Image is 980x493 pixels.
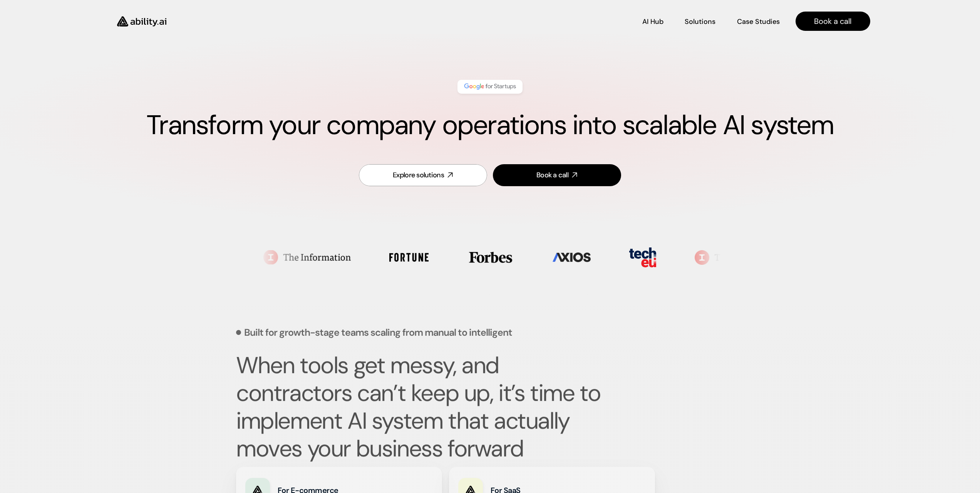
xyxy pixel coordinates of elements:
a: Book a call [493,164,621,186]
a: Solutions [685,15,715,28]
h1: Transform your company operations into scalable AI system [31,109,949,141]
div: Book a call [536,170,568,180]
div: Explore solutions [393,170,444,180]
a: Explore solutions [359,164,487,186]
nav: Main navigation [177,12,870,31]
a: Book a call [796,12,870,31]
p: AI Hub [642,17,663,27]
a: Case Studies [737,15,780,28]
strong: When tools get messy, and contractors can’t keep up, it’s time to implement AI system that actual... [236,350,606,464]
p: Built for growth-stage teams scaling from manual to intelligent [244,328,512,337]
p: Solutions [685,17,715,27]
a: AI Hub [642,15,663,28]
p: Book a call [814,16,851,27]
p: Case Studies [737,17,780,27]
